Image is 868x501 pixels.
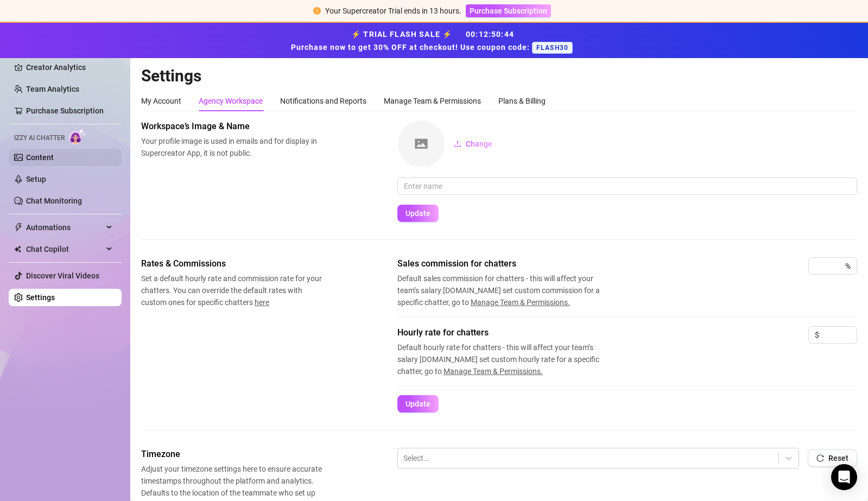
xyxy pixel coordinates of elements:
[466,30,514,39] span: 00 : 12 : 50 : 44
[397,177,857,195] input: Enter name
[831,464,857,490] div: Open Intercom Messenger
[14,223,23,232] span: thunderbolt
[397,395,439,413] button: Update
[397,205,439,222] button: Update
[828,454,848,462] span: Reset
[466,4,551,17] button: Purchase Subscription
[397,326,614,339] span: Hourly rate for chatters
[397,272,614,308] span: Default sales commission for chatters - this will affect your team’s salary [DOMAIN_NAME] set cus...
[26,153,54,162] a: Content
[291,30,577,52] strong: ⚡ TRIAL FLASH SALE ⚡
[532,42,573,54] span: FLASH30
[141,272,324,308] span: Set a default hourly rate and commission rate for your chatters. You can override the default rat...
[141,135,324,159] span: Your profile image is used in emails and for display in Supercreator App, it is not public.
[26,196,82,205] a: Chat Monitoring
[26,293,55,302] a: Settings
[26,219,103,236] span: Automations
[141,448,324,461] span: Timezone
[26,240,103,258] span: Chat Copilot
[14,133,65,143] span: Izzy AI Chatter
[199,95,263,107] div: Agency Workspace
[398,121,445,167] img: square-placeholder.png
[141,257,324,270] span: Rates & Commissions
[291,43,532,52] strong: Purchase now to get 30% OFF at checkout! Use coupon code:
[141,66,857,86] h2: Settings
[325,7,461,15] span: Your Supercreator Trial ends in 13 hours.
[406,209,430,218] span: Update
[141,120,324,133] span: Workspace’s Image & Name
[454,140,461,148] span: upload
[69,129,86,144] img: AI Chatter
[397,257,614,270] span: Sales commission for chatters
[14,245,21,253] img: Chat Copilot
[808,449,857,467] button: Reset
[471,298,570,307] span: Manage Team & Permissions.
[26,271,99,280] a: Discover Viral Videos
[255,298,269,307] span: here
[313,7,321,15] span: exclamation-circle
[406,399,430,408] span: Update
[26,59,113,76] a: Creator Analytics
[280,95,366,107] div: Notifications and Reports
[466,139,492,148] span: Change
[498,95,546,107] div: Plans & Billing
[384,95,481,107] div: Manage Team & Permissions
[470,7,547,15] span: Purchase Subscription
[26,106,104,115] a: Purchase Subscription
[445,135,501,153] button: Change
[466,7,551,15] a: Purchase Subscription
[397,341,614,377] span: Default hourly rate for chatters - this will affect your team’s salary [DOMAIN_NAME] set custom h...
[26,85,79,93] a: Team Analytics
[141,95,181,107] div: My Account
[26,175,46,183] a: Setup
[443,367,543,376] span: Manage Team & Permissions.
[816,454,824,462] span: reload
